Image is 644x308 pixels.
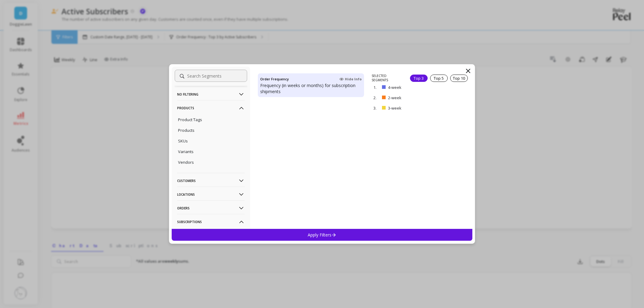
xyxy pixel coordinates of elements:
[178,159,194,165] p: Vendors
[177,173,245,188] p: Customers
[177,187,245,202] p: Locations
[177,200,245,216] p: Orders
[388,105,435,111] p: 3-week
[372,74,402,82] p: SELECTED SEGMENTS
[178,149,194,154] p: Variants
[177,100,245,116] p: Products
[178,117,202,122] p: Product Tags
[178,128,194,133] p: Products
[450,75,468,82] div: Top 10
[260,82,362,95] p: Frequency (in weeks or months) for subscription shipments
[388,85,435,90] p: 4-week
[388,95,435,100] p: 2-week
[308,232,337,238] p: Apply Filters
[373,95,380,100] p: 2.
[260,76,289,82] h4: Order Frequency
[410,75,428,82] div: Top 3
[339,77,362,82] span: Hide Info
[177,86,245,102] p: No filtering
[373,105,380,111] p: 3.
[177,214,245,229] p: Subscriptions
[175,70,247,82] input: Search Segments
[178,138,188,144] p: SKUs
[373,85,380,90] p: 1.
[430,75,448,82] div: Top 5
